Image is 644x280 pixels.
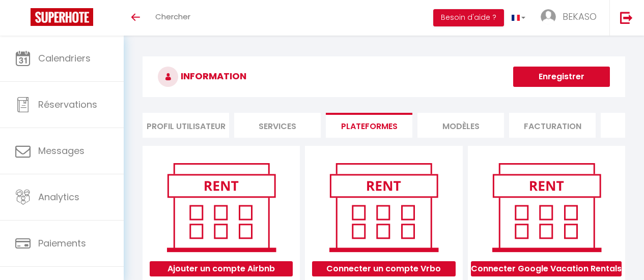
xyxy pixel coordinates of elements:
span: Calendriers [38,52,91,65]
span: Chercher [155,11,190,22]
li: Facturation [509,113,596,138]
h3: INFORMATION [143,56,625,97]
button: Connecter Google Vacation Rentals [471,261,622,276]
span: Réservations [38,98,97,111]
li: Services [234,113,321,138]
img: logout [620,11,633,24]
button: Connecter un compte Vrbo [312,261,455,276]
button: Besoin d'aide ? [433,9,504,26]
li: MODÈLES [417,113,504,138]
button: Ajouter un compte Airbnb [150,261,293,276]
span: BEKASO [563,10,597,23]
img: ... [541,9,556,24]
img: rent.png [156,159,286,256]
img: rent.png [482,159,611,256]
img: rent.png [319,159,449,256]
span: Paiements [38,237,86,250]
li: Plateformes [326,113,412,138]
span: Analytics [38,191,79,203]
img: Super Booking [31,8,93,26]
li: Profil Utilisateur [143,113,229,138]
span: Messages [38,144,85,157]
button: Enregistrer [513,67,610,87]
